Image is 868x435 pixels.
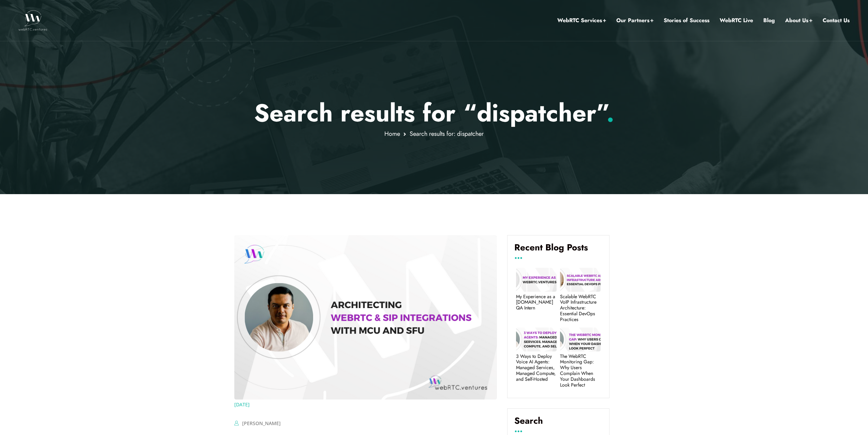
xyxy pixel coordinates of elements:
a: Stories of Success [664,16,709,25]
a: 3 Ways to Deploy Voice AI Agents: Managed Services, Managed Compute, and Self-Hosted [516,353,557,382]
a: WebRTC Live [720,16,753,25]
a: Contact Us [823,16,850,25]
a: Scalable WebRTC VoIP Infrastructure Architecture: Essential DevOps Practices [560,294,601,322]
a: My Experience as a [DOMAIN_NAME] QA Intern [516,294,557,311]
span: Search results for: dispatcher [410,129,484,138]
label: Search [514,416,602,431]
a: [DATE] [234,400,250,410]
p: Search results for “dispatcher” [234,98,634,128]
a: WebRTC Services [557,16,606,25]
a: About Us [785,16,812,25]
a: Blog [763,16,775,25]
span: . [606,95,614,131]
a: Home [384,129,400,138]
h4: Recent Blog Posts [514,242,602,258]
a: The WebRTC Monitoring Gap: Why Users Complain When Your Dashboards Look Perfect [560,353,601,388]
a: Our Partners [616,16,653,25]
img: WebRTC.ventures [18,10,47,31]
a: [PERSON_NAME] [242,420,281,426]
